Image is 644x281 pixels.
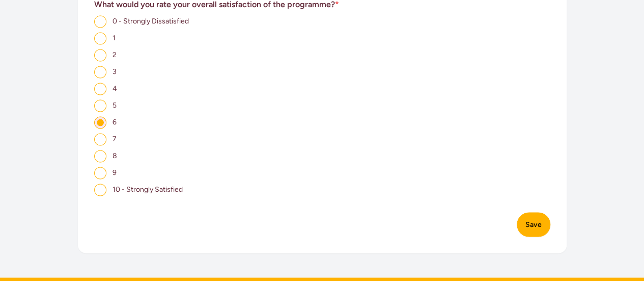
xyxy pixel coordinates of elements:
[113,185,183,194] span: 10 - Strongly Satisfied
[113,151,117,160] span: 8
[113,67,117,76] span: 3
[94,32,106,44] input: 1
[113,34,116,42] span: 1
[94,150,106,162] input: 8
[94,116,106,129] input: 6
[113,118,117,126] span: 6
[94,167,106,179] input: 9
[94,15,106,28] input: 0 - Strongly Dissatisfied
[113,168,117,177] span: 9
[113,101,117,110] span: 5
[94,49,106,61] input: 2
[113,17,189,25] span: 0 - Strongly Dissatisfied
[113,135,117,143] span: 7
[94,66,106,78] input: 3
[517,212,550,237] button: Save
[94,184,106,196] input: 10 - Strongly Satisfied
[94,99,106,112] input: 5
[113,84,117,93] span: 4
[94,83,106,95] input: 4
[94,133,106,145] input: 7
[113,50,117,59] span: 2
